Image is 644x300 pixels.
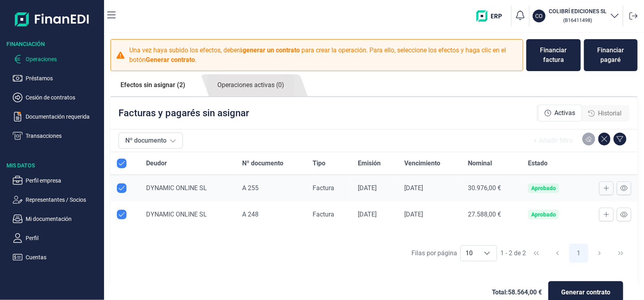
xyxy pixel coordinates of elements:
span: Vencimiento [404,159,440,168]
button: Previous Page [548,244,567,263]
button: Next Page [590,244,609,263]
small: Copiar cif [564,17,592,23]
span: 10 [461,246,477,261]
span: Factura [313,184,334,192]
div: [DATE] [358,211,391,219]
p: CO [536,12,543,20]
p: Facturas y pagarés sin asignar [118,107,249,119]
div: Filas por página [411,248,457,258]
p: Perfil [26,233,101,243]
p: Mi documentación [26,214,101,224]
div: All items selected [117,159,126,168]
span: DYNAMIC ONLINE SL [146,211,207,218]
div: Aprobado [531,211,556,218]
span: A 248 [242,211,259,218]
div: [DATE] [404,211,455,219]
button: Nº documento [118,133,183,149]
p: Operaciones [26,54,101,64]
b: generar un contrato [243,46,300,54]
button: Perfil [13,233,101,243]
a: Operaciones activas (0) [207,74,294,96]
p: Transacciones [26,131,101,141]
div: Choose [477,246,497,261]
p: Préstamos [26,74,101,83]
h3: COLIBRÍ EDICIONES SL [549,7,607,15]
span: Nº documento [242,159,283,168]
button: Perfil empresa [13,176,101,185]
button: Operaciones [13,54,101,64]
div: [DATE] [358,184,391,192]
div: Aprobado [531,185,556,191]
button: Page 1 [569,244,588,263]
div: Financiar factura [533,46,574,65]
div: Row Unselected null [117,183,126,193]
img: erp [476,10,508,22]
div: [DATE] [404,184,455,192]
button: Financiar pagaré [584,39,638,71]
div: Row Unselected null [117,210,126,219]
p: Una vez haya subido los efectos, deberá para crear la operación. Para ello, seleccione los efecto... [129,46,518,65]
div: Historial [582,105,628,121]
button: Transacciones [13,131,101,141]
div: 30.976,00 € [468,184,515,192]
span: Generar contrato [561,288,610,297]
div: Financiar pagaré [590,46,631,65]
span: Historial [598,109,622,118]
a: Efectos sin asignar (2) [110,74,195,96]
p: Perfil empresa [26,176,101,185]
button: Documentación requerida [13,112,101,121]
button: Cesión de contratos [13,93,101,102]
button: Representantes / Socios [13,195,101,205]
button: Mi documentación [13,214,101,224]
img: Logo de aplicación [15,6,90,32]
span: Estado [528,159,548,168]
div: 27.588,00 € [468,211,515,219]
button: Préstamos [13,74,101,83]
div: Activas [538,105,582,121]
p: Cesión de contratos [26,93,101,102]
span: Factura [313,211,334,218]
span: Total: 58.564,00 € [492,288,542,297]
span: A 255 [242,184,259,192]
b: Generar contrato [146,56,195,64]
span: Activas [554,108,575,118]
p: Documentación requerida [26,112,101,121]
button: Cuentas [13,252,101,262]
span: 1 - 2 de 2 [500,250,526,256]
span: Nominal [468,159,492,168]
button: Financiar factura [526,39,580,71]
p: Representantes / Socios [26,195,101,205]
span: Emisión [358,159,381,168]
button: First Page [527,244,546,263]
span: Deudor [146,159,167,168]
span: DYNAMIC ONLINE SL [146,184,207,192]
button: COCOLIBRÍ EDICIONES SL (B16411498) [533,7,620,25]
span: Tipo [313,159,325,168]
button: Last Page [611,244,630,263]
p: Cuentas [26,252,101,262]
